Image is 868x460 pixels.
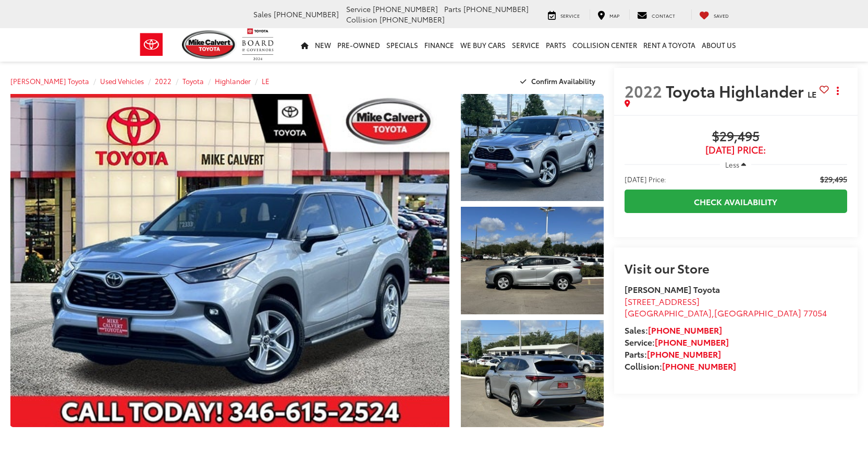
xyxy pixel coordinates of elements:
[714,306,801,319] span: [GEOGRAPHIC_DATA]
[543,28,569,62] a: Parts
[666,79,808,102] span: Toyota Highlander
[182,30,237,59] img: Mike Calvert Toyota
[421,28,457,62] a: Finance
[625,348,721,360] strong: Parts:
[560,12,580,19] span: Service
[463,4,529,14] span: [PHONE_NUMBER]
[829,81,847,100] button: Actions
[820,174,847,184] span: $29,495
[625,174,666,184] span: [DATE] Price:
[509,28,543,62] a: Service
[444,4,461,14] span: Parts
[625,129,847,145] span: $29,495
[531,76,595,86] span: Confirm Availability
[457,28,509,62] a: WE BUY CARS
[100,76,144,86] a: Used Vehicles
[640,28,699,62] a: Rent a Toyota
[625,190,847,213] a: Check Availability
[648,324,722,336] a: [PHONE_NUMBER]
[215,76,251,86] a: Highlander
[459,93,605,202] img: 2022 Toyota Highlander LE
[461,94,604,201] a: Expand Photo 1
[625,145,847,155] span: [DATE] Price:
[629,9,683,20] a: Contact
[699,28,739,62] a: About Us
[459,319,605,428] img: 2022 Toyota Highlander LE
[625,306,712,319] span: [GEOGRAPHIC_DATA]
[569,28,640,62] a: Collision Center
[808,88,816,100] span: LE
[647,348,721,360] a: [PHONE_NUMBER]
[155,76,172,86] a: 2022
[837,87,839,95] span: dropdown dots
[10,94,449,427] a: Expand Photo 0
[662,360,736,372] a: [PHONE_NUMBER]
[253,9,272,19] span: Sales
[6,92,454,429] img: 2022 Toyota Highlander LE
[10,76,89,86] a: [PERSON_NAME] Toyota
[380,14,445,25] span: [PHONE_NUMBER]
[625,261,847,275] h2: Visit our Store
[298,28,312,62] a: Home
[373,4,438,14] span: [PHONE_NUMBER]
[625,336,729,348] strong: Service:
[609,12,619,19] span: Map
[720,155,751,174] button: Less
[714,12,729,19] span: Saved
[312,28,334,62] a: New
[346,4,371,14] span: Service
[655,336,729,348] a: [PHONE_NUMBER]
[334,28,383,62] a: Pre-Owned
[625,360,736,372] strong: Collision:
[274,9,339,19] span: [PHONE_NUMBER]
[625,79,662,102] span: 2022
[461,320,604,427] a: Expand Photo 3
[625,283,720,295] strong: [PERSON_NAME] Toyota
[625,306,827,319] span: ,
[540,9,588,20] a: Service
[459,206,605,315] img: 2022 Toyota Highlander LE
[383,28,421,62] a: Specials
[262,76,270,86] a: LE
[625,295,827,319] a: [STREET_ADDRESS] [GEOGRAPHIC_DATA],[GEOGRAPHIC_DATA] 77054
[625,295,700,307] span: [STREET_ADDRESS]
[725,160,739,169] span: Less
[625,324,722,336] strong: Sales:
[346,14,377,25] span: Collision
[182,76,204,86] a: Toyota
[803,306,827,319] span: 77054
[461,207,604,314] a: Expand Photo 2
[652,12,675,19] span: Contact
[590,9,627,20] a: Map
[515,72,604,90] button: Confirm Availability
[132,28,171,62] img: Toyota
[691,9,737,20] a: My Saved Vehicles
